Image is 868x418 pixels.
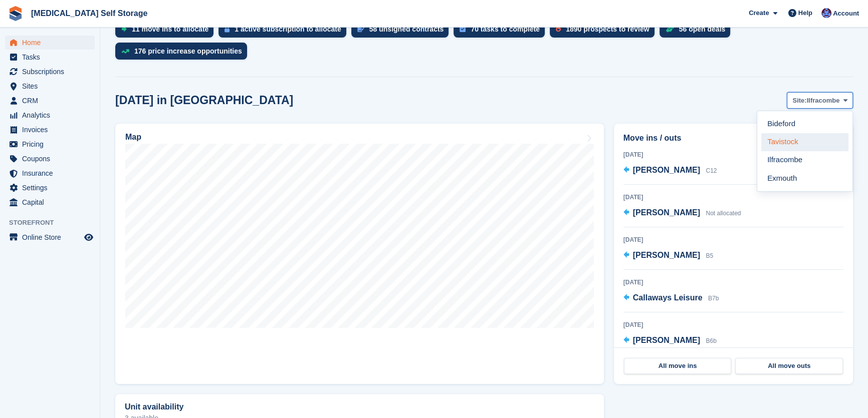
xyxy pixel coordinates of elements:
[633,208,700,217] span: [PERSON_NAME]
[623,193,843,202] div: [DATE]
[633,166,700,174] span: [PERSON_NAME]
[5,166,95,180] a: menu
[115,43,252,65] a: 176 price increase opportunities
[115,21,219,43] a: 11 move ins to allocate
[357,26,364,32] img: contract_signature_icon-13c848040528278c33f63329250d36e43548de30e8caae1d1a13099fd9432cc5.svg
[5,65,95,79] a: menu
[9,218,100,228] span: Storefront
[550,21,660,43] a: 1890 prospects to review
[5,181,95,195] a: menu
[807,96,840,106] span: Ilfracombe
[22,108,82,122] span: Analytics
[22,137,82,151] span: Pricing
[706,167,717,174] span: C12
[660,21,736,43] a: 56 open deals
[22,79,82,93] span: Sites
[22,166,82,180] span: Insurance
[22,65,82,79] span: Subscriptions
[8,6,23,21] img: stora-icon-8386f47178a22dfd0bd8f6a31ec36ba5ce8667c1dd55bd0f319d3a0aa187defe.svg
[706,210,741,217] span: Not allocated
[623,207,741,220] a: [PERSON_NAME] Not allocated
[121,49,129,54] img: price_increase_opportunities-93ffe204e8149a01c8c9dc8f82e8f89637d9d84a8eef4429ea346261dce0b2c0.svg
[5,152,95,166] a: menu
[798,8,812,18] span: Help
[27,5,151,22] a: [MEDICAL_DATA] Self Storage
[22,36,82,50] span: Home
[624,358,732,374] a: All move ins
[22,50,82,64] span: Tasks
[471,25,540,33] div: 70 tasks to complete
[623,249,713,262] a: [PERSON_NAME] B5
[225,26,230,33] img: active_subscription_to_allocate_icon-d502201f5373d7db506a760aba3b589e785aa758c864c3986d89f69b8ff3...
[132,25,208,33] div: 11 move ins to allocate
[125,402,183,411] h2: Unit availability
[5,94,95,108] a: menu
[369,25,444,33] div: 58 unsigned contracts
[5,79,95,93] a: menu
[679,25,726,33] div: 56 open deals
[125,133,141,142] h2: Map
[454,21,550,43] a: 70 tasks to complete
[761,151,848,169] a: Ilfracombe
[735,358,843,374] a: All move outs
[761,169,848,187] a: Exmouth
[556,26,561,32] img: prospect-51fa495bee0391a8d652442698ab0144808aea92771e9ea1ae160a38d050c398.svg
[706,337,716,344] span: B6b
[22,152,82,166] span: Coupons
[623,235,843,244] div: [DATE]
[833,9,859,19] span: Account
[351,21,454,43] a: 58 unsigned contracts
[761,115,848,133] a: Bideford
[134,47,242,55] div: 176 price increase opportunities
[623,320,843,329] div: [DATE]
[22,195,82,209] span: Capital
[22,94,82,108] span: CRM
[22,181,82,195] span: Settings
[623,164,717,177] a: [PERSON_NAME] C12
[5,123,95,137] a: menu
[121,26,127,32] img: move_ins_to_allocate_icon-fdf77a2bb77ea45bf5b3d319d69a93e2d87916cf1d5bf7949dd705db3b84f3ca.svg
[633,336,700,344] span: [PERSON_NAME]
[219,21,351,43] a: 1 active subscription to allocate
[623,292,719,305] a: Callaways Leisure B7b
[623,150,843,159] div: [DATE]
[566,25,649,33] div: 1890 prospects to review
[749,8,769,18] span: Create
[5,36,95,50] a: menu
[792,96,806,106] span: Site:
[115,124,604,384] a: Map
[623,334,717,347] a: [PERSON_NAME] B6b
[761,133,848,151] a: Tavistock
[666,26,674,33] img: deal-1b604bf984904fb50ccaf53a9ad4b4a5d6e5aea283cecdc64d6e3604feb123c2.svg
[5,137,95,151] a: menu
[5,230,95,244] a: menu
[83,231,95,243] a: Preview store
[115,94,293,107] h2: [DATE] in [GEOGRAPHIC_DATA]
[821,8,831,18] img: Helen Walker
[623,132,843,144] h2: Move ins / outs
[5,108,95,122] a: menu
[623,278,843,287] div: [DATE]
[5,195,95,209] a: menu
[22,123,82,137] span: Invoices
[708,295,719,302] span: B7b
[633,293,703,302] span: Callaways Leisure
[787,92,853,109] button: Site: Ilfracombe
[22,230,82,244] span: Online Store
[235,25,341,33] div: 1 active subscription to allocate
[706,252,713,259] span: B5
[633,251,700,259] span: [PERSON_NAME]
[460,26,466,32] img: task-75834270c22a3079a89374b754ae025e5fb1db73e45f91037f5363f120a921f8.svg
[5,50,95,64] a: menu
